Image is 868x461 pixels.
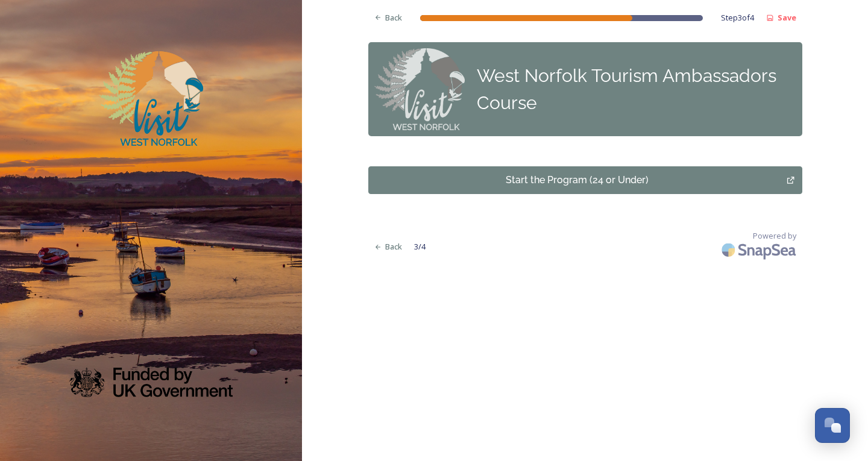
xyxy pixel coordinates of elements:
button: Start the Program (24 or Under) [368,166,802,194]
button: Open Chat [815,408,850,443]
strong: Save [778,12,796,23]
span: Back [385,12,402,24]
span: Back [385,241,402,252]
span: Step 3 of 4 [721,12,754,24]
div: West Norfolk Tourism Ambassadors Course [477,62,796,116]
img: SnapSea Logo [718,236,802,264]
div: Start the Program (24 or Under) [375,173,781,187]
span: Powered by [753,230,796,242]
img: Step-0_VWN_Logo_for_Panel%20on%20all%20steps.png [374,48,465,130]
span: 3 / 4 [414,241,426,252]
